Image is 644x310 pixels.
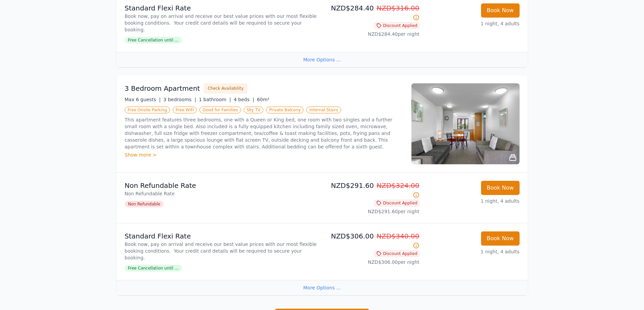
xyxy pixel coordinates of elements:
span: Free Onsite Parking [125,107,170,113]
button: Check Availability [204,83,247,93]
span: 3 bedrooms | [163,97,196,102]
p: NZD$284.40 [325,3,420,22]
p: NZD$291.60 per night [325,208,420,215]
span: Internal Stairs [306,107,341,113]
p: NZD$306.00 per night [325,259,420,265]
p: NZD$284.40 per night [325,31,420,37]
span: NZD$324.00 [377,181,420,190]
button: Book Now [481,3,520,18]
div: More Options ... [117,280,528,295]
p: NZD$291.60 [325,181,420,200]
p: NZD$306.00 [325,231,420,250]
button: Book Now [481,181,520,195]
span: Discount Applied [374,250,420,257]
p: Non Refundable Rate [125,181,319,190]
span: 4 beds | [234,97,254,102]
span: Max 6 guests | [125,97,161,102]
span: 60m² [257,97,269,102]
div: More Options ... [117,52,528,67]
p: 1 night, 4 adults [425,198,520,204]
p: 1 night, 4 adults [425,248,520,255]
span: Discount Applied [374,22,420,29]
p: Standard Flexi Rate [125,231,319,241]
div: Show more > [125,151,403,158]
button: Book Now [481,231,520,246]
span: NZD$340.00 [377,232,420,240]
p: Book now, pay on arrival and receive our best value prices with our most flexible booking conditi... [125,13,319,33]
p: Non Refundable Rate [125,190,319,197]
span: Non Refundable [125,201,164,207]
span: Free WiFi [173,107,197,113]
span: Good for Families [199,107,241,113]
span: Sky TV [244,107,264,113]
p: Book now, pay on arrival and receive our best value prices with our most flexible booking conditi... [125,241,319,261]
span: Free Cancellation until ... [125,265,182,272]
p: This apartment features three bedrooms, one with a Queen or King bed, one room with two singles a... [125,116,403,150]
p: Standard Flexi Rate [125,3,319,13]
p: 1 night, 4 adults [425,20,520,27]
span: Free Cancellation until ... [125,37,182,44]
h3: 3 Bedroom Apartment [125,84,200,93]
span: 1 bathroom | [199,97,231,102]
span: Private Balcony [266,107,304,113]
span: NZD$316.00 [377,4,420,12]
span: Discount Applied [374,200,420,206]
